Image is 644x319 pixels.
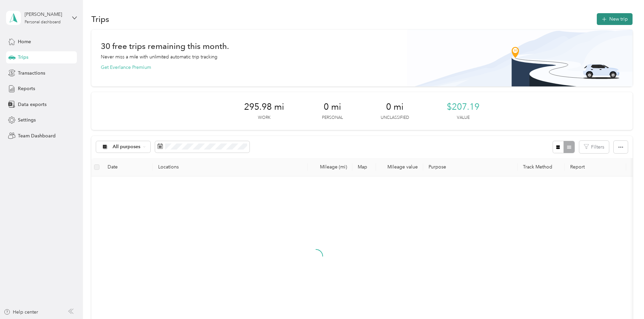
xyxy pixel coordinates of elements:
div: [PERSON_NAME] [25,11,67,18]
span: 0 mi [324,102,341,112]
span: Team Dashboard [18,132,56,139]
th: Report [565,158,626,177]
p: Value [457,115,470,121]
span: Settings [18,116,36,124]
th: Purpose [423,158,518,177]
th: Locations [153,158,308,177]
span: Trips [18,54,28,61]
span: 0 mi [386,102,404,112]
button: Help center [4,309,38,316]
p: Work [258,115,270,121]
h1: Trips [91,16,109,23]
th: Mileage value [376,158,423,177]
p: Personal [322,115,343,121]
img: Banner [407,30,633,86]
span: Reports [18,85,35,92]
span: 295.98 mi [244,102,284,112]
div: Personal dashboard [25,20,61,24]
span: $207.19 [447,102,479,112]
span: Home [18,38,31,45]
p: Never miss a mile with unlimited automatic trip tracking [101,53,217,60]
h1: 30 free trips remaining this month. [101,43,229,50]
th: Track Method [518,158,565,177]
iframe: Everlance-gr Chat Button Frame [606,281,644,319]
span: All purposes [113,144,141,149]
button: Filters [579,141,609,153]
th: Date [102,158,153,177]
button: New trip [597,13,633,25]
p: Unclassified [381,115,409,121]
th: Map [352,158,376,177]
th: Mileage (mi) [308,158,352,177]
button: Get Everlance Premium [101,64,151,71]
span: Transactions [18,70,45,77]
span: Data exports [18,101,47,108]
